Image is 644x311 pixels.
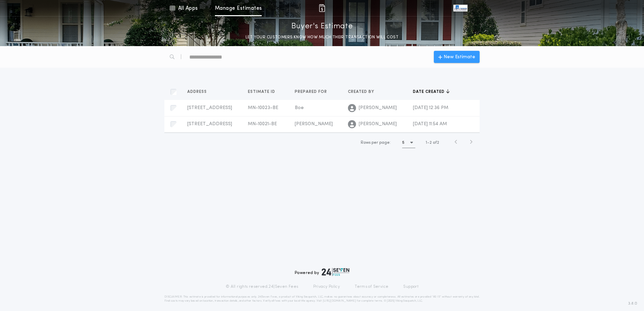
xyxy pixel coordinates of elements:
[348,89,379,95] button: Created by
[453,5,468,11] img: vs-icon
[295,89,328,95] span: Prepared for
[295,105,304,110] span: Boe
[413,89,450,95] button: Date created
[322,268,349,276] img: logo
[239,34,405,41] p: LET YOUR CUSTOMERS KNOW HOW MUCH THEIR TRANSACTION WILL COST
[413,122,447,127] span: [DATE] 11:54 AM
[444,54,475,61] span: New Estimate
[318,4,326,12] img: img
[295,122,333,127] span: [PERSON_NAME]
[291,21,353,32] p: Buyer's Estimate
[402,137,415,148] button: 5
[429,141,432,145] span: 2
[359,121,397,128] span: [PERSON_NAME]
[248,105,278,110] span: MN-10023-BE
[295,268,349,276] div: Powered by
[413,89,446,95] span: Date created
[164,295,480,303] p: DISCLAIMER: This estimate is provided for informational purposes only. 24|Seven Fees, a product o...
[413,105,448,110] span: [DATE] 12:36 PM
[355,284,388,289] a: Terms of Service
[187,122,232,127] span: [STREET_ADDRESS]
[313,284,340,289] a: Privacy Policy
[348,89,376,95] span: Created by
[187,89,208,95] span: Address
[248,122,277,127] span: MN-10021-BE
[433,140,439,146] span: of 2
[434,51,480,63] button: New Estimate
[323,300,356,302] a: [URL][DOMAIN_NAME]
[403,284,418,289] a: Support
[248,89,277,95] span: Estimate ID
[248,89,280,95] button: Estimate ID
[628,301,637,307] span: 3.8.0
[426,141,427,145] span: 1
[187,105,232,110] span: [STREET_ADDRESS]
[187,89,212,95] button: Address
[226,284,298,289] p: © All rights reserved. 24|Seven Fees
[402,139,405,146] h1: 5
[359,105,397,111] span: [PERSON_NAME]
[361,141,391,145] span: Rows per page:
